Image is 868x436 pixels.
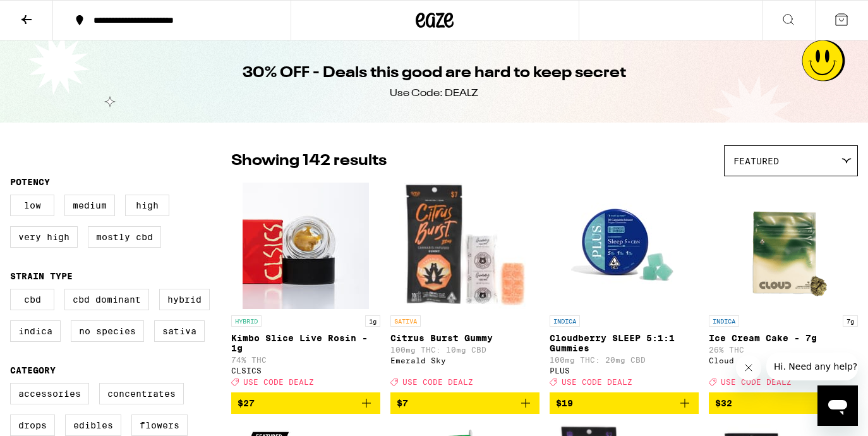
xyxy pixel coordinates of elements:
iframe: Message from company [766,353,858,380]
p: Ice Cream Cake - 7g [709,333,858,343]
p: 26% THC [709,346,858,354]
legend: Strain Type [10,271,73,281]
p: SATIVA [390,315,421,327]
span: USE CODE DEALZ [562,378,632,386]
label: Low [10,195,54,216]
img: PLUS - Cloudberry SLEEP 5:1:1 Gummies [561,183,687,309]
div: PLUS [550,366,699,375]
label: Medium [64,195,115,216]
label: Drops [10,415,55,436]
p: 100mg THC: 10mg CBD [390,346,539,354]
label: Very High [10,226,78,248]
a: Open page for Kimbo Slice Live Rosin - 1g from CLSICS [231,183,380,392]
img: Emerald Sky - Citrus Burst Gummy [399,183,531,309]
img: CLSICS - Kimbo Slice Live Rosin - 1g [243,183,369,309]
legend: Category [10,365,56,375]
iframe: Close message [736,355,761,380]
a: Open page for Citrus Burst Gummy from Emerald Sky [390,183,539,392]
label: Indica [10,320,61,342]
p: Showing 142 results [231,150,387,172]
label: Edibles [65,415,121,436]
button: Add to bag [231,392,380,414]
label: Accessories [10,383,89,404]
button: Add to bag [709,392,858,414]
span: USE CODE DEALZ [402,378,473,386]
iframe: Button to launch messaging window [817,385,858,426]
h1: 30% OFF - Deals this good are hard to keep secret [243,63,626,84]
div: Cloud [709,356,858,365]
p: 74% THC [231,356,380,364]
button: Add to bag [550,392,699,414]
label: High [125,195,169,216]
button: Add to bag [390,392,539,414]
div: Use Code: DEALZ [390,87,478,100]
p: INDICA [709,315,739,327]
div: CLSICS [231,366,380,375]
p: HYBRID [231,315,262,327]
label: Concentrates [99,383,184,404]
span: USE CODE DEALZ [243,378,314,386]
span: $19 [556,398,573,408]
span: USE CODE DEALZ [721,378,792,386]
legend: Potency [10,177,50,187]
div: Emerald Sky [390,356,539,365]
label: Mostly CBD [88,226,161,248]
a: Open page for Ice Cream Cake - 7g from Cloud [709,183,858,392]
span: $7 [397,398,408,408]
label: CBD [10,289,54,310]
label: CBD Dominant [64,289,149,310]
p: INDICA [550,315,580,327]
label: Hybrid [159,289,210,310]
p: Citrus Burst Gummy [390,333,539,343]
p: Cloudberry SLEEP 5:1:1 Gummies [550,333,699,353]
span: $32 [715,398,732,408]
label: Sativa [154,320,205,342]
p: 1g [365,315,380,327]
a: Open page for Cloudberry SLEEP 5:1:1 Gummies from PLUS [550,183,699,392]
span: Featured [733,156,779,166]
span: $27 [238,398,255,408]
p: 7g [843,315,858,327]
p: Kimbo Slice Live Rosin - 1g [231,333,380,353]
label: Flowers [131,415,188,436]
label: No Species [71,320,144,342]
img: Cloud - Ice Cream Cake - 7g [720,183,847,309]
p: 100mg THC: 20mg CBD [550,356,699,364]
